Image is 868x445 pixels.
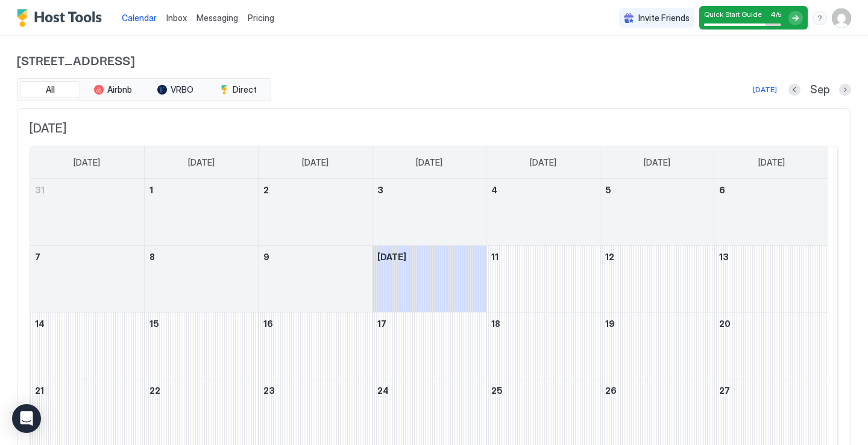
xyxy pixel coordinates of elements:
span: Messaging [197,13,238,23]
span: Pricing [248,13,274,23]
span: [DATE] [530,157,556,168]
button: Airbnb [83,81,143,98]
span: [DATE] [758,157,785,168]
span: 17 [377,319,386,329]
a: September 1, 2025 [145,179,258,201]
td: September 4, 2025 [486,179,600,246]
td: September 2, 2025 [258,179,372,246]
span: [DATE] [644,157,670,168]
span: 6 [719,185,725,195]
a: September 23, 2025 [259,379,372,402]
td: September 10, 2025 [372,246,486,313]
span: 31 [35,185,45,195]
span: Airbnb [107,84,132,95]
span: [STREET_ADDRESS] [17,51,851,69]
td: September 18, 2025 [486,313,600,379]
span: 3 [377,185,383,195]
td: September 14, 2025 [30,313,144,379]
button: Previous month [788,84,800,96]
td: September 16, 2025 [258,313,372,379]
span: Invite Friends [638,13,690,23]
span: 8 [149,252,155,262]
td: September 17, 2025 [372,313,486,379]
span: 7 [35,252,40,262]
button: Next month [839,84,851,96]
td: September 8, 2025 [144,246,258,313]
span: 15 [149,319,159,329]
td: September 3, 2025 [372,179,486,246]
div: User profile [832,8,851,28]
a: September 18, 2025 [486,313,600,335]
a: August 31, 2025 [30,179,144,201]
td: September 20, 2025 [714,313,828,379]
a: September 16, 2025 [259,313,372,335]
a: September 12, 2025 [600,246,714,268]
td: September 6, 2025 [714,179,828,246]
span: 23 [263,385,275,396]
span: [DATE] [416,157,442,168]
a: Wednesday [404,146,454,179]
span: VRBO [171,84,193,95]
button: VRBO [145,81,206,98]
div: menu [813,11,827,25]
a: September 6, 2025 [714,179,828,201]
span: [DATE] [30,121,838,136]
a: September 25, 2025 [486,379,600,402]
span: 19 [605,319,615,329]
a: Messaging [197,11,238,24]
td: September 13, 2025 [714,246,828,313]
span: 26 [605,385,617,396]
a: September 22, 2025 [145,379,258,402]
td: September 7, 2025 [30,246,144,313]
a: September 24, 2025 [373,379,486,402]
a: Sunday [61,146,112,179]
a: Inbox [166,11,187,24]
td: September 11, 2025 [486,246,600,313]
span: 21 [35,385,44,396]
div: Host Tools Logo [17,9,107,27]
div: tab-group [17,78,271,101]
a: Friday [632,146,682,179]
span: [DATE] [74,157,100,168]
a: September 15, 2025 [145,313,258,335]
span: 4 [770,10,776,19]
a: September 17, 2025 [373,313,486,335]
span: 4 [491,185,497,195]
span: 16 [263,319,273,329]
a: September 7, 2025 [30,246,144,268]
span: 5 [605,185,611,195]
span: 18 [491,319,500,329]
a: Thursday [518,146,568,179]
span: Inbox [166,13,187,23]
span: 2 [263,185,269,195]
td: September 9, 2025 [258,246,372,313]
button: All [20,81,80,98]
td: September 19, 2025 [600,313,714,379]
span: 20 [719,319,731,329]
span: Calendar [122,13,157,23]
span: 11 [491,252,498,262]
span: 9 [263,252,269,262]
a: September 20, 2025 [714,313,828,335]
button: Direct [208,81,268,98]
a: September 21, 2025 [30,379,144,402]
span: Quick Start Guide [704,10,762,19]
a: September 9, 2025 [259,246,372,268]
a: September 11, 2025 [486,246,600,268]
a: September 4, 2025 [486,179,600,201]
span: 22 [149,385,160,396]
div: [DATE] [753,84,777,95]
a: September 8, 2025 [145,246,258,268]
span: 24 [377,385,389,396]
span: [DATE] [302,157,329,168]
td: September 15, 2025 [144,313,258,379]
td: September 1, 2025 [144,179,258,246]
a: September 3, 2025 [373,179,486,201]
button: [DATE] [751,82,779,97]
a: September 2, 2025 [259,179,372,201]
a: September 27, 2025 [714,379,828,402]
a: Monday [176,146,227,179]
span: 27 [719,385,730,396]
td: August 31, 2025 [30,179,144,246]
a: September 19, 2025 [600,313,714,335]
